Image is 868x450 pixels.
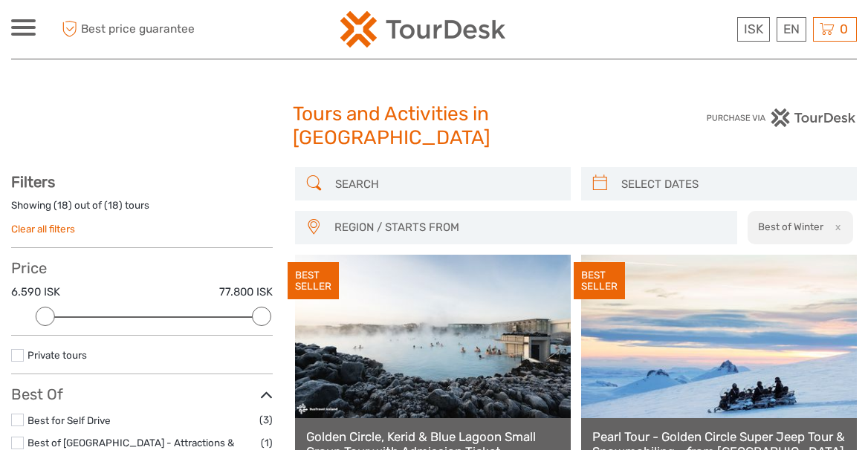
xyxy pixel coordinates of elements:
h3: Best Of [11,385,273,403]
strong: Filters [11,173,55,191]
label: 18 [108,198,119,212]
a: Best for Self Drive [27,414,111,426]
div: Showing ( ) out of ( ) tours [11,198,273,221]
input: SEARCH [329,171,563,197]
h2: Best of Winter [758,221,823,232]
label: 18 [57,198,68,212]
label: 77.800 ISK [219,284,273,300]
span: ISK [744,22,763,36]
a: Private tours [27,349,87,361]
button: REGION / STARTS FROM [328,215,731,240]
a: Clear all filters [11,223,75,235]
input: SELECT DATES [615,171,849,197]
div: BEST SELLER [288,262,339,299]
label: 6.590 ISK [11,284,60,300]
p: We're away right now. Please check back later! [21,26,168,38]
span: 0 [838,22,850,36]
div: EN [777,17,806,42]
div: BEST SELLER [574,262,625,299]
span: (3) [259,411,273,428]
h3: Price [11,259,273,277]
button: x [826,219,846,235]
h1: Tours and Activities in [GEOGRAPHIC_DATA] [293,102,574,149]
button: Open LiveChat chat widget [171,23,189,41]
img: 120-15d4194f-c635-41b9-a512-a3cb382bfb57_logo_small.png [340,11,505,48]
img: PurchaseViaTourDesk.png [706,108,857,127]
span: Best price guarantee [58,17,223,42]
